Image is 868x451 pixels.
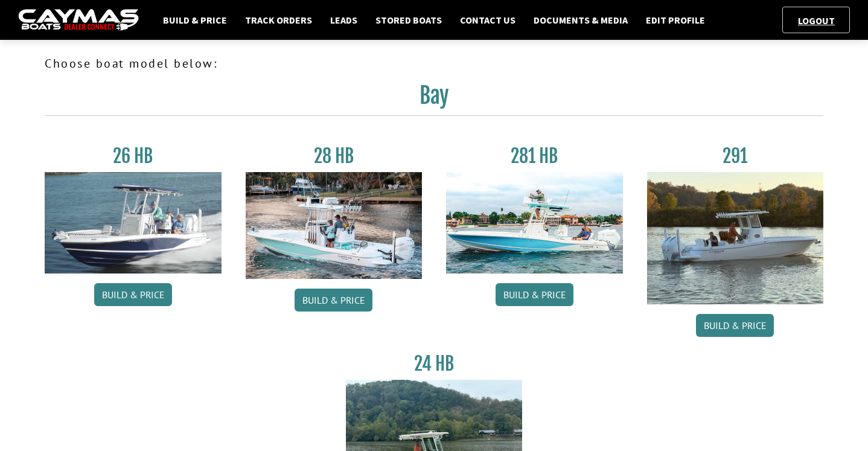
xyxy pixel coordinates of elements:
img: 26_new_photo_resized.jpg [45,172,222,273]
a: Track Orders [239,12,318,28]
a: Contact Us [454,12,522,28]
a: Build & Price [696,314,774,337]
a: Logout [792,14,841,27]
a: Build & Price [295,289,372,312]
h3: 291 [647,145,824,167]
a: Build & Price [496,283,573,306]
img: 291_Thumbnail.jpg [647,172,824,304]
a: Stored Boats [369,12,448,28]
a: Leads [324,12,363,28]
img: 28_hb_thumbnail_for_caymas_connect.jpg [246,172,423,279]
a: Documents & Media [528,12,634,28]
img: 28-hb-twin.jpg [446,172,623,273]
h3: 281 HB [446,145,623,167]
h2: Bay [45,82,823,116]
p: Choose boat model below: [45,54,823,72]
a: Build & Price [157,12,233,28]
h3: 24 HB [346,353,523,375]
h3: 28 HB [246,145,423,167]
a: Build & Price [94,283,172,306]
a: Edit Profile [640,12,711,28]
h3: 26 HB [45,145,222,167]
img: caymas-dealer-connect-2ed40d3bc7270c1d8d7ffb4b79bf05adc795679939227970def78ec6f6c03838.gif [18,9,139,31]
